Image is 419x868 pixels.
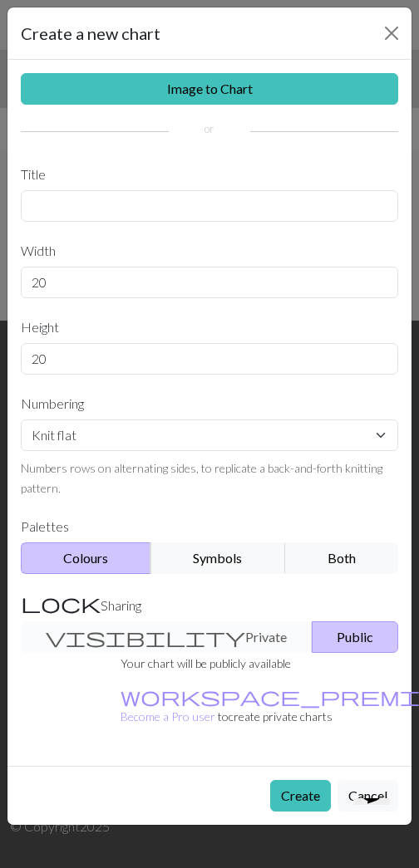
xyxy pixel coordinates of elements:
[11,587,408,621] label: Sharing
[21,461,382,495] small: Numbers rows on alternating sides, to replicate a back-and-forth knitting pattern.
[11,388,408,419] label: Numbering
[11,511,408,542] label: Palettes
[21,73,398,105] a: Image to Chart
[21,542,151,574] button: Colours
[11,235,408,267] label: Width
[312,621,398,653] button: Public
[270,780,331,812] button: Create
[347,798,402,851] iframe: chat widget
[150,542,285,574] button: Symbols
[378,20,405,47] button: Close
[121,656,291,670] small: Your chart will be publicly available
[285,542,398,574] button: Both
[11,159,408,190] label: Title
[11,311,408,343] label: Height
[21,21,160,46] h5: Create a new chart
[338,780,398,812] button: Cancel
